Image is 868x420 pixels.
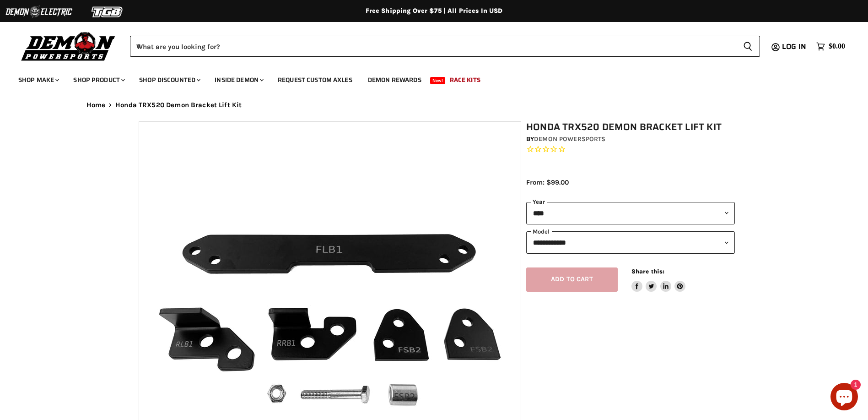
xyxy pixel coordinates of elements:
[271,71,359,89] a: Request Custom Axles
[130,36,736,57] input: When autocomplete results are available use up and down arrows to review and enter to select
[526,121,735,133] h1: Honda TRX520 Demon Bracket Lift Kit
[631,267,686,292] aside: Share this:
[526,178,569,186] span: From: $99.00
[18,30,119,62] img: Demon Powersports
[631,268,664,275] span: Share this:
[443,71,487,89] a: Race Kits
[208,71,269,89] a: Inside Demon
[526,145,735,154] span: Rated 0.0 out of 5 stars 0 reviews
[828,383,861,413] inbox-online-store-chat: Shopify online store chat
[132,71,206,89] a: Shop Discounted
[130,36,760,57] form: Product
[5,3,73,21] img: Demon Electric Logo 2
[829,42,845,51] span: $0.00
[11,67,843,89] ul: Main menu
[68,7,800,15] div: Free Shipping Over $75 | All Prices In USD
[68,101,800,109] nav: Breadcrumbs
[11,71,65,89] a: Shop Make
[778,43,812,51] a: Log in
[115,101,242,109] span: Honda TRX520 Demon Bracket Lift Kit
[66,71,130,89] a: Shop Product
[782,41,806,52] span: Log in
[526,202,735,224] select: year
[361,71,428,89] a: Demon Rewards
[534,135,605,143] a: Demon Powersports
[86,101,106,109] a: Home
[526,134,735,144] div: by
[430,77,446,84] span: New!
[812,40,850,53] a: $0.00
[73,3,142,21] img: TGB Logo 2
[736,36,760,57] button: Search
[526,231,735,254] select: modal-name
